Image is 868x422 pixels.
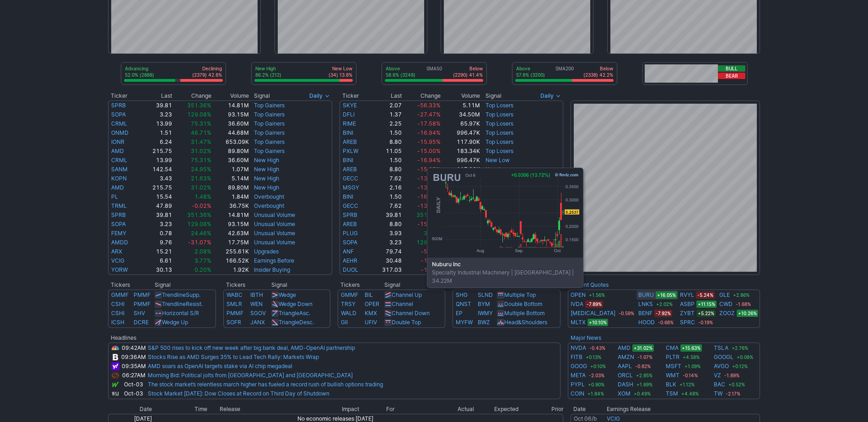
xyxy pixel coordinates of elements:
[194,248,211,255] span: 2.08%
[385,65,484,79] div: SMA50
[212,156,249,165] td: 36.60M
[574,415,597,422] a: Oct 06/b
[607,415,620,422] a: VCIG
[714,371,721,380] a: VZ
[392,310,430,316] a: Channel Down
[392,291,422,298] a: Channel Up
[370,119,402,128] td: 2.25
[571,318,586,327] a: MLTX
[343,239,357,246] a: SOPA
[516,65,545,72] p: Above
[485,92,501,100] span: Signal
[571,309,615,318] a: [MEDICAL_DATA]
[571,281,609,288] a: Recent Quotes
[714,362,729,371] a: AVGO
[538,91,563,100] button: Signals interval
[666,353,679,362] a: PLTR
[417,193,441,200] span: -16.94%
[680,300,695,309] a: ASBP
[718,73,745,79] button: Bear
[666,371,679,380] a: WMT
[162,291,186,298] span: Trendline
[680,309,695,318] a: ZYBT
[417,202,441,209] span: -13.80%
[441,128,480,137] td: 996.47K
[343,221,357,227] a: AREB
[714,389,722,398] a: TW
[341,301,356,307] a: TRSY
[365,319,377,326] a: UFIV
[456,319,473,326] a: MYFW
[343,129,353,136] a: BINI
[485,111,513,118] a: Top Losers
[343,257,357,264] a: AEHR
[416,211,441,218] span: 351.36%
[111,157,127,164] a: CRML
[192,72,222,78] p: (2379) 42.8%
[485,166,510,173] a: New Low
[254,266,290,273] a: Insider Buying
[583,72,613,78] p: (2338) 42.2%
[140,119,173,128] td: 13.99
[148,353,319,360] a: Stocks Rise as AMD Surges 35% to Lead Tech Rally: Markets Wrap
[140,211,173,220] td: 39.81
[485,102,513,109] a: Top Losers
[134,310,145,316] a: SHV
[108,91,140,100] th: Ticker
[370,110,402,119] td: 1.37
[254,166,279,173] a: New High
[140,256,173,265] td: 6.61
[111,211,126,218] a: SPRB
[255,72,281,78] p: 86.2% (212)
[212,247,249,256] td: 255.61K
[417,129,441,136] span: -16.94%
[254,175,279,182] a: New High
[638,290,654,300] a: BURU
[140,174,173,183] td: 3.43
[111,193,118,200] a: PL
[571,343,586,353] a: NVDA
[343,138,357,145] a: AREB
[365,291,373,298] a: BIL
[187,221,211,227] span: 129.08%
[666,380,676,389] a: BLK
[392,319,421,326] a: Double Top
[343,148,358,154] a: PXLW
[254,239,295,246] a: Unusual Volume
[212,183,249,192] td: 89.80M
[140,128,173,137] td: 1.51
[719,290,730,300] a: GLE
[421,248,441,255] span: -5.62%
[370,238,402,247] td: 3.23
[148,390,329,397] a: Stock Market [DATE]: Dow Closes at Record on Third Day of Shutdown
[254,157,279,164] a: New High
[111,175,127,182] a: KOPN
[140,137,173,147] td: 6.24
[191,175,211,182] span: 21.63%
[250,301,263,307] a: WEN
[719,309,735,318] a: ZOOZ
[254,230,295,237] a: Unusual Volume
[638,318,655,327] a: HOOD
[111,202,127,209] a: TRML
[250,310,266,316] a: SGOV
[212,91,249,100] th: Volume
[254,211,295,218] a: Unusual Volume
[417,102,441,109] span: -56.33%
[192,202,211,209] span: -0.02%
[638,300,653,309] a: LNKS
[254,120,285,127] a: Top Gainers
[125,72,154,78] p: 52.0% (2888)
[329,65,352,72] p: New Low
[194,257,211,264] span: 3.77%
[299,319,314,326] span: Desc.
[134,319,149,326] a: DCRE
[111,102,126,109] a: SPRB
[417,120,441,127] span: -17.58%
[441,110,480,119] td: 34.50M
[341,310,356,316] a: WALD
[226,310,243,316] a: PMMF
[254,248,279,255] a: Upgrades
[111,184,124,191] a: AMD
[417,111,441,118] span: -27.47%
